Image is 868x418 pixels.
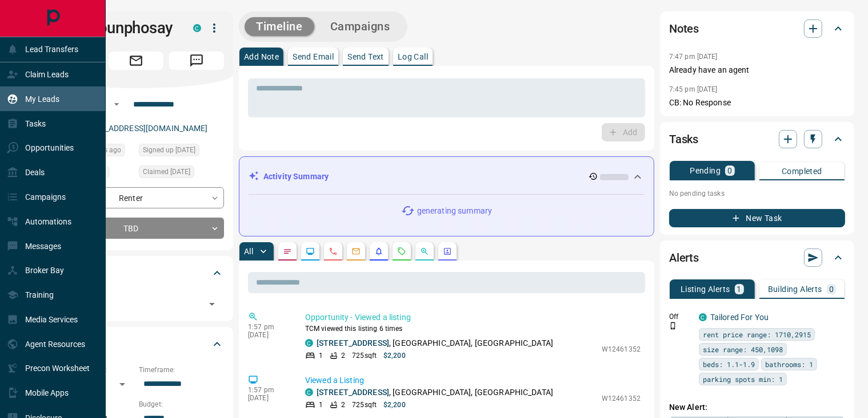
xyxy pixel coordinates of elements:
[248,331,288,339] p: [DATE]
[305,311,641,324] p: Opportunity - Viewed a listing
[341,350,345,361] p: 2
[669,97,845,109] p: CB: No Response
[248,323,288,331] p: 1:57 pm
[293,53,334,61] p: Send Email
[417,205,492,217] p: generating summary
[143,166,190,178] span: Claimed [DATE]
[341,400,345,410] p: 2
[669,64,845,76] p: Already have an agent
[248,386,288,394] p: 1:57 pm
[245,17,314,36] button: Timeline
[143,144,195,156] span: Signed up [DATE]
[329,247,338,256] svg: Calls
[690,167,721,175] p: Pending
[48,259,224,287] div: Tags
[351,247,361,256] svg: Emails
[397,247,406,256] svg: Requests
[768,285,822,293] p: Building Alerts
[48,218,224,239] div: TBD
[193,24,201,32] div: condos.ca
[669,130,698,148] h2: Tasks
[48,330,224,358] div: Criteria
[139,365,224,375] p: Timeframe:
[443,247,452,256] svg: Agent Actions
[48,187,224,208] div: Renter
[669,322,677,330] svg: Push Notification Only
[169,52,224,70] span: Message
[319,17,402,36] button: Campaigns
[669,15,845,42] div: Notes
[669,311,692,322] p: Off
[669,209,845,227] button: New Task
[244,247,253,255] p: All
[139,165,224,182] div: Tue Sep 02 2025
[305,388,313,396] div: condos.ca
[283,247,292,256] svg: Notes
[317,388,389,397] a: [STREET_ADDRESS]
[710,313,769,322] a: Tailored For You
[703,358,755,370] span: beds: 1.1-1.9
[204,296,220,312] button: Open
[398,53,428,61] p: Log Call
[669,244,845,271] div: Alerts
[765,358,813,370] span: bathrooms: 1
[319,350,323,361] p: 1
[317,337,553,349] p: , [GEOGRAPHIC_DATA], [GEOGRAPHIC_DATA]
[602,344,641,354] p: W12461352
[669,401,845,413] p: New Alert:
[782,167,822,175] p: Completed
[347,53,384,61] p: Send Text
[306,247,315,256] svg: Lead Browsing Activity
[669,185,845,202] p: No pending tasks
[669,125,845,153] div: Tasks
[109,52,163,70] span: Email
[317,387,553,399] p: , [GEOGRAPHIC_DATA], [GEOGRAPHIC_DATA]
[703,373,783,385] span: parking spots min: 1
[248,394,288,402] p: [DATE]
[383,350,406,361] p: $2,200
[669,85,718,93] p: 7:45 pm [DATE]
[669,249,699,267] h2: Alerts
[602,393,641,404] p: W12461352
[703,344,783,355] span: size range: 450,1098
[703,329,811,340] span: rent price range: 1710,2915
[829,285,834,293] p: 0
[305,324,641,334] p: TCM viewed this listing 6 times
[48,19,176,37] h1: TCM Mounphosay
[319,400,323,410] p: 1
[305,339,313,347] div: condos.ca
[699,313,707,321] div: condos.ca
[737,285,742,293] p: 1
[352,350,377,361] p: 725 sqft
[263,171,329,183] p: Activity Summary
[139,144,224,160] div: Thu Jul 31 2025
[681,285,730,293] p: Listing Alerts
[249,166,645,187] div: Activity Summary
[79,124,208,133] a: [EMAIL_ADDRESS][DOMAIN_NAME]
[352,400,377,410] p: 725 sqft
[420,247,429,256] svg: Opportunities
[317,338,389,348] a: [STREET_ADDRESS]
[727,167,732,175] p: 0
[669,19,699,38] h2: Notes
[374,247,383,256] svg: Listing Alerts
[244,53,279,61] p: Add Note
[139,399,224,409] p: Budget:
[383,400,406,410] p: $2,200
[669,53,718,61] p: 7:47 pm [DATE]
[110,97,123,111] button: Open
[305,374,641,387] p: Viewed a Listing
